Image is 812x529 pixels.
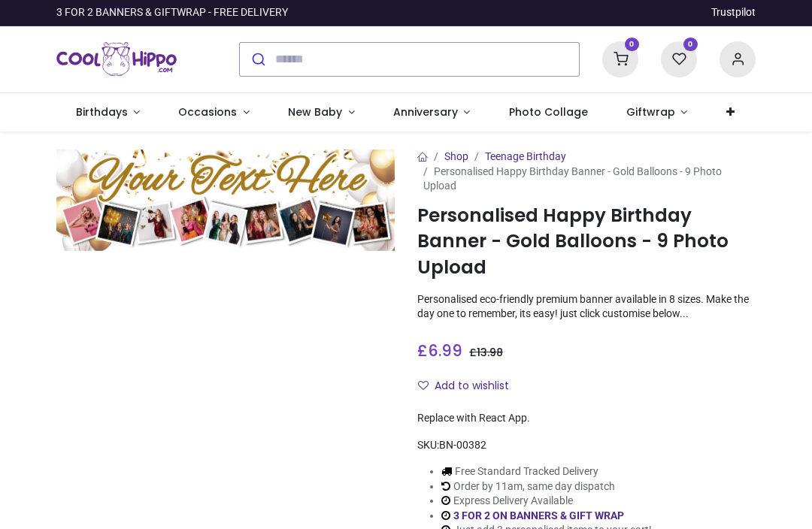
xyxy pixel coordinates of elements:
[393,104,458,119] span: Anniversary
[607,93,707,132] a: Giftwrap
[417,438,756,453] div: SKU:
[417,340,462,361] span: £
[56,38,177,80] img: Cool Hippo
[428,340,462,361] span: 6.99
[625,38,639,52] sup: 0
[509,104,588,119] span: Photo Collage
[423,165,722,192] span: Personalised Happy Birthday Banner - Gold Balloons - 9 Photo Upload
[441,464,652,479] li: Free Standard Tracked Delivery
[485,150,566,162] a: Teenage Birthday
[56,38,177,80] a: Logo of Cool Hippo
[288,104,342,119] span: New Baby
[56,5,288,20] div: 3 FOR 2 BANNERS & GIFTWRAP - FREE DELIVERY
[417,203,756,280] h1: Personalised Happy Birthday Banner - Gold Balloons - 9 Photo Upload
[240,43,275,76] button: Submit
[602,52,638,64] a: 0
[178,104,237,119] span: Occasions
[374,93,489,132] a: Anniversary
[661,52,697,64] a: 0
[159,93,269,132] a: Occasions
[417,292,756,322] p: Personalised eco-friendly premium banner available in 8 sizes. Make the day one to remember, its ...
[417,411,756,426] div: Replace with React App.
[56,93,159,132] a: Birthdays
[444,150,468,162] a: Shop
[477,345,503,360] span: 13.98
[469,345,503,360] span: £
[626,104,675,119] span: Giftwrap
[441,479,652,494] li: Order by 11am, same day dispatch
[76,104,128,119] span: Birthdays
[711,5,756,20] a: Trustpilot
[439,439,486,451] span: BN-00382
[453,509,624,521] a: 3 FOR 2 ON BANNERS & GIFT WRAP
[683,38,698,52] sup: 0
[441,494,652,509] li: Express Delivery Available
[56,150,395,251] img: Personalised Happy Birthday Banner - Gold Balloons - 9 Photo Upload
[269,93,374,132] a: New Baby
[418,380,429,391] i: Add to wishlist
[417,373,522,399] button: Add to wishlistAdd to wishlist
